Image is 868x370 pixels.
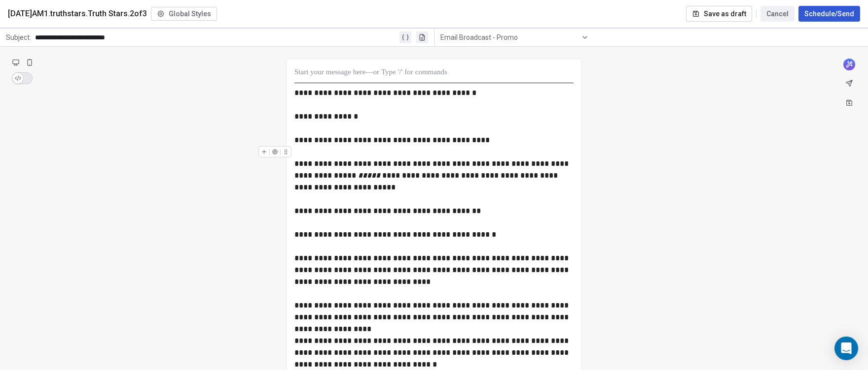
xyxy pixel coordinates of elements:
[760,6,795,22] button: Cancel
[151,7,217,21] button: Global Styles
[440,32,518,42] span: Email Broadcast - Promo
[8,8,147,20] span: [DATE]AM1.truthstars.Truth Stars.2of3
[6,32,31,45] span: Subject:
[834,337,858,360] div: Open Intercom Messenger
[798,6,860,22] button: Schedule/Send
[686,6,752,22] button: Save as draft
